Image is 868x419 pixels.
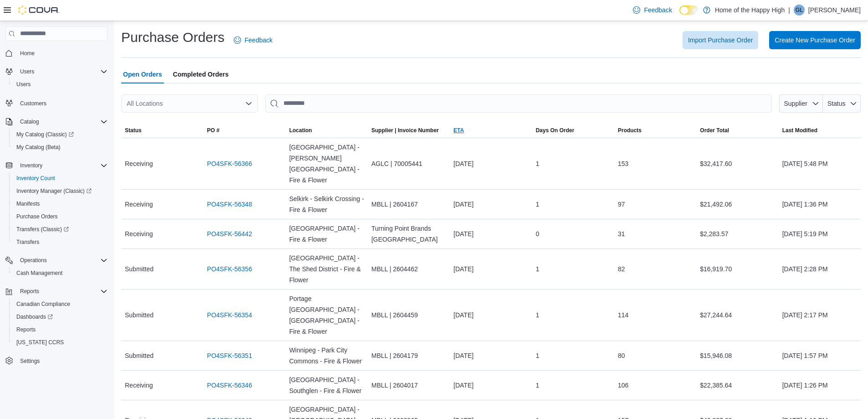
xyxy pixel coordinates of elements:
[536,350,539,361] span: 1
[13,237,108,248] span: Transfers
[9,78,111,91] button: Users
[13,186,108,197] span: Inventory Manager (Classic)
[450,376,532,394] div: [DATE]
[779,195,861,213] div: [DATE] 1:36 PM
[16,116,108,127] span: Catalog
[779,155,861,173] div: [DATE] 5:48 PM
[9,172,111,185] button: Inventory Count
[696,123,778,138] button: Order Total
[16,160,46,171] button: Inventory
[808,5,861,16] p: [PERSON_NAME]
[207,310,252,321] a: PO4SFK-56354
[618,350,625,361] span: 80
[245,100,252,107] button: Open list of options
[16,269,62,277] span: Cash Management
[207,199,252,210] a: PO4SFK-56348
[679,5,699,15] input: Dark Mode
[16,355,108,367] span: Settings
[207,127,219,134] span: PO #
[13,337,67,348] a: [US_STATE] CCRS
[618,228,625,239] span: 31
[289,223,364,245] span: [GEOGRAPHIC_DATA] - Fire & Flower
[16,66,38,77] button: Users
[13,268,66,279] a: Cash Management
[13,198,43,209] a: Manifests
[16,66,108,77] span: Users
[827,100,846,107] span: Status
[2,96,111,109] button: Customers
[453,127,464,134] span: ETA
[16,97,108,109] span: Customers
[203,123,285,138] button: PO #
[16,48,38,59] a: Home
[779,225,861,243] div: [DATE] 5:19 PM
[16,98,50,109] a: Customers
[13,211,62,222] a: Purchase Orders
[13,268,108,279] span: Cash Management
[618,310,628,321] span: 114
[769,31,861,49] button: Create New Purchase Order
[289,374,364,396] span: [GEOGRAPHIC_DATA] - Southglen - Fire & Flower
[536,228,539,239] span: 0
[696,347,778,365] div: $15,946.08
[5,43,108,391] nav: Complex example
[16,226,69,233] span: Transfers (Classic)
[16,238,39,246] span: Transfers
[536,310,539,321] span: 1
[614,123,696,138] button: Products
[629,1,675,19] a: Feedback
[9,197,111,210] button: Manifests
[700,127,729,134] span: Order Total
[618,380,628,391] span: 106
[289,345,364,367] span: Winnipeg - Park City Commons - Fire & Flower
[13,142,108,153] span: My Catalog (Beta)
[536,380,539,391] span: 1
[13,79,108,90] span: Users
[16,144,61,151] span: My Catalog (Beta)
[9,210,111,223] button: Purchase Orders
[368,260,450,278] div: MBLL | 2604462
[289,293,364,337] span: Portage [GEOGRAPHIC_DATA] - [GEOGRAPHIC_DATA] - Fire & Flower
[20,162,42,169] span: Inventory
[618,127,642,134] span: Products
[230,31,276,49] a: Feedback
[2,354,111,367] button: Settings
[450,306,532,324] div: [DATE]
[125,310,154,321] span: Submitted
[13,129,77,140] a: My Catalog (Classic)
[207,380,252,391] a: PO4SFK-56346
[16,356,43,367] a: Settings
[20,50,35,57] span: Home
[368,347,450,365] div: MBLL | 2604179
[9,267,111,279] button: Cash Management
[779,260,861,278] div: [DATE] 2:28 PM
[9,298,111,310] button: Canadian Compliance
[125,380,153,391] span: Receiving
[450,195,532,213] div: [DATE]
[16,116,42,127] button: Catalog
[2,159,111,172] button: Inventory
[16,175,55,182] span: Inventory Count
[536,127,575,134] span: Days On Order
[207,228,252,239] a: PO4SFK-56442
[13,311,56,322] a: Dashboards
[13,173,108,184] span: Inventory Count
[679,15,680,16] span: Dark Mode
[18,5,59,15] img: Cova
[207,350,252,361] a: PO4SFK-56351
[796,5,803,16] span: GL
[371,127,439,134] span: Supplier | Invoice Number
[125,350,154,361] span: Submitted
[683,31,758,49] button: Import Purchase Order
[16,326,36,333] span: Reports
[368,219,450,248] div: Turning Point Brands [GEOGRAPHIC_DATA]
[13,211,108,222] span: Purchase Orders
[16,313,53,321] span: Dashboards
[715,5,785,16] p: Home of the Happy High
[696,306,778,324] div: $27,244.64
[618,158,628,169] span: 153
[16,47,108,59] span: Home
[13,324,39,335] a: Reports
[173,65,229,83] span: Completed Orders
[16,200,40,207] span: Manifests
